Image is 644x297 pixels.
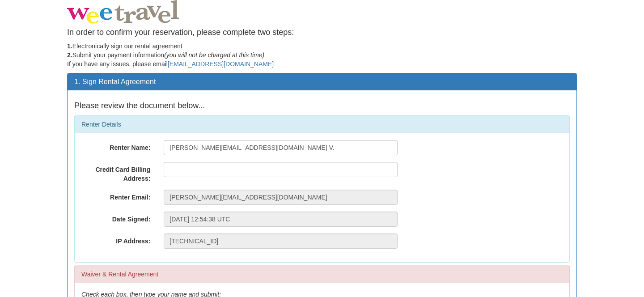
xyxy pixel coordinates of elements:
[75,212,157,224] label: Date Signed:
[75,265,569,283] div: Waiver & Rental Agreement
[67,42,72,50] strong: 1.
[74,102,570,110] h4: Please review the document below...
[75,233,157,246] label: IP Address:
[74,78,570,86] h3: 1. Sign Rental Agreement
[75,115,569,133] div: Renter Details
[67,42,577,68] p: Electronically sign our rental agreement Submit your payment information If you have any issues, ...
[164,51,264,59] em: (you will not be charged at this time)
[67,51,72,59] strong: 2.
[75,140,157,152] label: Renter Name:
[168,60,274,68] a: [EMAIL_ADDRESS][DOMAIN_NAME]
[75,190,157,202] label: Renter Email:
[67,28,577,37] h4: In order to confirm your reservation, please complete two steps:
[75,162,157,183] label: Credit Card Billing Address:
